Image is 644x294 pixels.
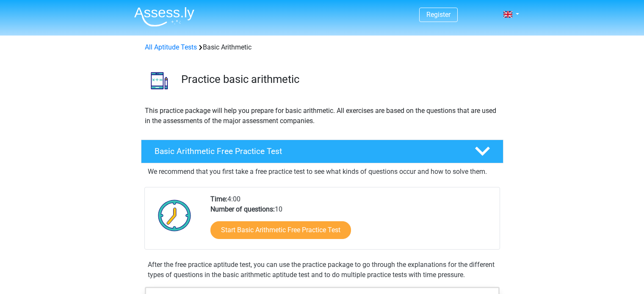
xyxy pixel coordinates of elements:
[204,194,499,249] div: 4:00 10
[210,195,227,203] b: Time:
[145,106,500,126] p: This practice package will help you prepare for basic arithmetic. All exercises are based on the ...
[134,7,194,27] img: Assessly
[210,205,275,213] b: Number of questions:
[144,260,500,280] div: After the free practice aptitude test, you can use the practice package to go through the explana...
[181,73,497,86] h3: Practice basic arithmetic
[153,194,196,236] img: Clock
[141,63,177,99] img: basic arithmetic
[210,221,351,239] a: Start Basic Arithmetic Free Practice Test
[155,146,461,156] h4: Basic Arithmetic Free Practice Test
[138,140,507,163] a: Basic Arithmetic Free Practice Test
[141,42,503,52] div: Basic Arithmetic
[426,11,451,19] a: Register
[148,167,497,177] p: We recommend that you first take a free practice test to see what kinds of questions occur and ho...
[145,43,197,51] a: All Aptitude Tests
